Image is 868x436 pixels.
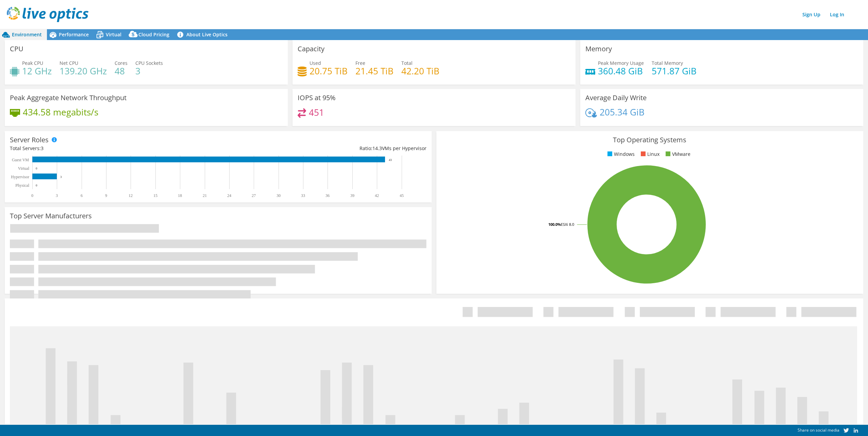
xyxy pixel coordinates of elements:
li: Linux [639,150,660,158]
text: 3 [56,193,58,198]
text: 45 [400,193,404,198]
text: 36 [325,193,330,198]
h3: Capacity [298,45,324,53]
span: Environment [12,31,42,38]
h3: CPU [10,45,23,53]
span: 3 [41,145,44,151]
span: Cloud Pricing [138,31,169,38]
text: 15 [153,193,157,198]
h4: 3 [135,67,163,75]
text: 39 [350,193,354,198]
text: 43 [389,158,392,162]
text: 0 [36,184,37,187]
span: Total [401,60,413,66]
h3: Peak Aggregate Network Throughput [10,94,127,102]
text: Guest VM [12,158,29,162]
text: 18 [178,193,182,198]
text: Hypervisor [11,175,29,179]
text: 6 [81,193,83,198]
span: Peak Memory Usage [598,60,644,66]
div: Total Servers: [10,145,218,152]
h4: 12 GHz [22,67,52,75]
span: Cores [115,60,128,66]
span: Free [355,60,365,66]
a: Sign Up [799,10,824,19]
h3: Average Daily Write [585,94,647,102]
h3: Memory [585,45,612,53]
h3: Server Roles [10,136,49,144]
h3: Top Operating Systems [441,136,858,144]
h4: 21.45 TiB [355,67,394,75]
span: Net CPU [60,60,78,66]
img: live_optics_svg.svg [7,7,88,22]
h4: 205.34 GiB [600,108,645,116]
span: Share on social media [798,427,839,433]
text: Virtual [18,166,30,171]
h4: 451 [309,109,324,116]
h4: 20.75 TiB [310,67,348,75]
span: Virtual [106,31,121,38]
text: 21 [203,193,207,198]
span: CPU Sockets [135,60,163,66]
text: 33 [301,193,305,198]
li: Windows [606,150,635,158]
h3: Top Server Manufacturers [10,212,92,220]
span: Total Memory [652,60,683,66]
text: 42 [375,193,379,198]
h4: 571.87 GiB [652,67,697,75]
span: Performance [59,31,89,38]
text: Physical [15,183,29,188]
text: 9 [105,193,107,198]
tspan: 100.0% [548,222,561,227]
a: About Live Optics [174,29,233,40]
h4: 434.58 megabits/s [23,108,98,116]
li: VMware [664,150,690,158]
h3: IOPS at 95% [298,94,336,102]
h4: 139.20 GHz [60,67,107,75]
tspan: ESXi 8.0 [561,222,574,227]
text: 3 [60,175,62,179]
text: 27 [252,193,256,198]
span: Peak CPU [22,60,43,66]
div: Ratio: VMs per Hypervisor [218,145,426,152]
text: 0 [36,167,37,170]
a: Log In [827,10,848,19]
text: 24 [227,193,231,198]
text: 0 [31,193,33,198]
text: 30 [277,193,281,198]
h4: 360.48 GiB [598,67,644,75]
h4: 48 [115,67,128,75]
span: 14.3 [372,145,382,151]
h4: 42.20 TiB [401,67,439,75]
text: 12 [129,193,133,198]
span: Used [310,60,321,66]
